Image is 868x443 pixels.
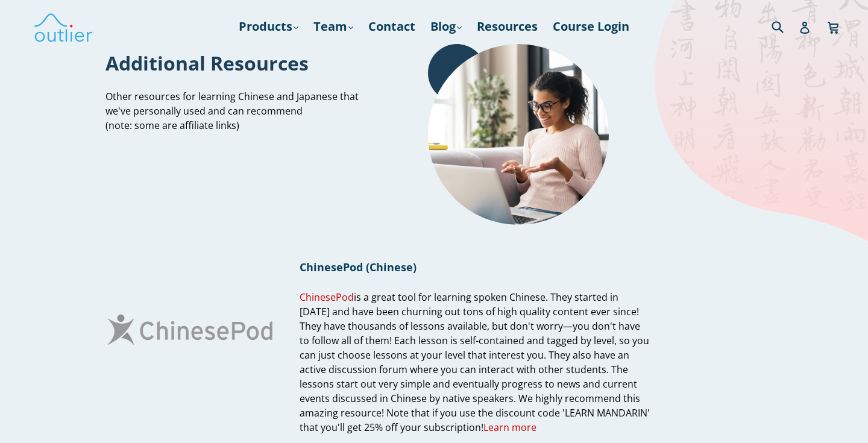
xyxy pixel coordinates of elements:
img: Outlier Linguistics [33,9,93,44]
h1: Additional Resources [105,50,369,76]
a: Resources [471,16,544,37]
a: Contact [362,16,421,37]
span: Learn more [483,421,536,434]
a: Team [307,16,359,37]
a: ChinesePod [300,291,354,304]
h1: ChinesePod (Chinese) [300,260,650,274]
a: Blog [424,16,468,37]
a: Learn more [483,421,536,435]
a: Course Login [547,16,635,37]
span: Other resources for learning Chinese and Japanese that we've personally used and can recommend (n... [105,90,359,132]
a: Products [233,16,304,37]
span: is a great tool for learning spoken Chinese. They started in [DATE] and have been churning out to... [300,291,650,435]
input: Search [769,14,802,39]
